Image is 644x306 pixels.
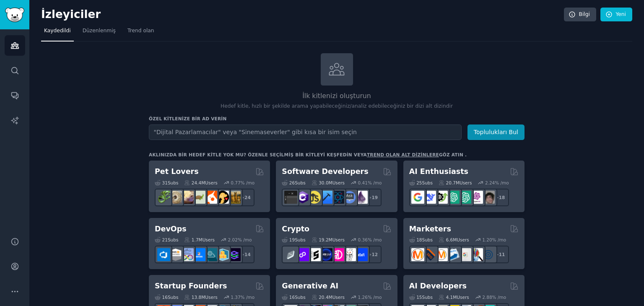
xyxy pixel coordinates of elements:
[470,191,483,204] img: OpenAIDev
[411,191,424,204] img: GoogleGeminiAI
[308,248,321,261] img: ethstaker
[358,294,382,300] div: 1.26 % /mo
[284,248,297,261] img: ethfinance
[228,191,241,204] img: dogbreed
[296,248,309,261] img: 0xPolygon
[367,152,439,157] a: trend olan alt dizinlere
[221,103,453,109] font: Hedef kitle, hızlı bir şekilde arama yapabileceğiniz/analiz edebileceğiniz bir dizi alt dizindir
[319,248,332,261] img: web3
[216,248,229,261] img: aws_cdk
[409,281,467,291] h2: AI Developers
[319,191,332,204] img: iOSProgramming
[447,191,460,204] img: chatgpt_promptDesign
[282,294,305,300] div: 16 Sub s
[409,294,433,300] div: 15 Sub s
[296,191,309,204] img: csharp
[184,294,217,300] div: 13.8M Users
[157,248,170,261] img: azuredevops
[491,246,509,263] div: + 11
[44,28,71,34] font: Kaydedildi
[423,248,436,261] img: bigseo
[364,189,382,206] div: + 19
[411,248,424,261] img: content_marketing
[458,191,471,204] img: chatgpt_prompts_
[600,8,632,22] a: Yeni
[435,191,448,204] img: AItoolsCatalog
[169,248,182,261] img: AWS_Certified_Experts
[409,224,451,234] h2: Marketers
[181,191,194,204] img: leopardgeckos
[83,28,116,34] font: Düzenlenmiş
[155,281,227,291] h2: Startup Founders
[312,180,345,186] div: 30.0M Users
[615,11,626,17] font: Yeni
[228,248,241,261] img: PlatformEngineers
[564,8,596,22] a: Bilgi
[149,124,462,140] input: "Dijital Pazarlamacılar" veya "Sinemaseverler" gibi kısa bir isim seçin
[439,294,469,300] div: 4.1M Users
[228,237,252,243] div: 2.02 % /mo
[155,224,187,234] h2: DevOps
[192,191,205,204] img: turtle
[302,92,371,100] font: İlk kitlenizi oluşturun
[312,294,345,300] div: 20.4M Users
[282,237,305,243] div: 19 Sub s
[331,248,344,261] img: defiblockchain
[282,224,309,234] h2: Crypto
[282,180,305,186] div: 26 Sub s
[184,237,215,243] div: 1.7M Users
[204,191,217,204] img: cockatiel
[237,246,254,263] div: + 14
[181,248,194,261] img: Docker_DevOps
[282,166,368,177] h2: Software Developers
[155,166,199,177] h2: Pet Lovers
[435,248,448,261] img: AskMarketing
[343,248,356,261] img: CryptoNews
[579,11,590,17] font: Bilgi
[491,189,509,206] div: + 18
[41,24,74,41] a: Kaydedildi
[149,152,367,157] font: Aklınızda bir hedef kitle yok mu? Özenle seçilmiş bir kitleyi keşfedin veya
[439,152,467,157] font: göz atın .
[447,248,460,261] img: Emailmarketing
[41,8,101,21] font: İzleyiciler
[485,180,509,186] div: 2.24 % /mo
[358,180,382,186] div: 0.41 % /mo
[355,191,368,204] img: elixir
[409,166,468,177] h2: AI Enthusiasts
[482,191,495,204] img: ArtificalIntelligence
[149,116,227,121] font: Özel kitlenize bir ad verin
[5,8,24,22] img: GummySearch logosu
[192,248,205,261] img: DevOpsLinks
[127,28,154,34] font: Trend olan
[409,180,433,186] div: 25 Sub s
[231,180,254,186] div: 0.77 % /mo
[439,180,472,186] div: 20.7M Users
[125,24,157,41] a: Trend olan
[237,189,254,206] div: + 24
[169,191,182,204] img: ballpython
[184,180,217,186] div: 24.4M Users
[482,248,495,261] img: OnlineMarketing
[80,24,119,41] a: Düzenlenmiş
[155,237,178,243] div: 21 Sub s
[312,237,345,243] div: 19.2M Users
[470,248,483,261] img: MarketingResearch
[458,248,471,261] img: googleads
[155,294,178,300] div: 16 Sub s
[284,191,297,204] img: software
[204,248,217,261] img: platformengineering
[482,237,506,243] div: 1.20 % /mo
[157,191,170,204] img: herpetology
[343,191,356,204] img: AskComputerScience
[364,246,382,263] div: + 12
[231,294,254,300] div: 1.37 % /mo
[474,129,518,135] font: Toplulukları Bul
[331,191,344,204] img: reactnative
[467,124,525,140] button: Toplulukları Bul
[423,191,436,204] img: DeepSeek
[155,180,178,186] div: 31 Sub s
[216,191,229,204] img: PetAdvice
[308,191,321,204] img: learnjavascript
